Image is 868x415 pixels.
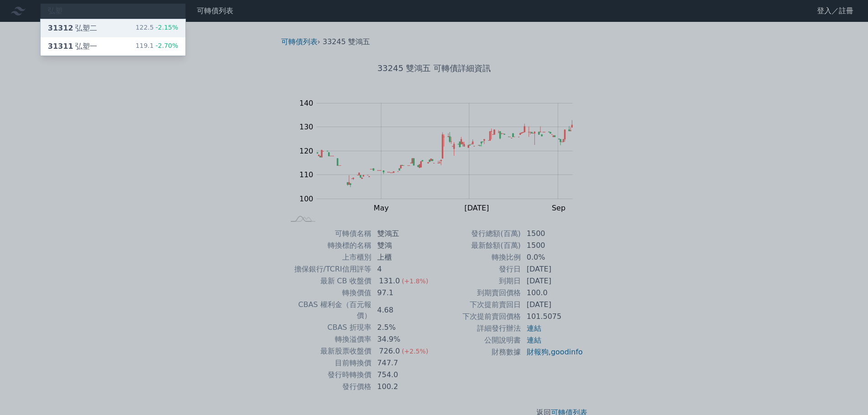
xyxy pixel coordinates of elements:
[41,19,185,37] a: 31312弘塑二 122.5-2.15%
[41,37,185,56] a: 31311弘塑一 119.1-2.70%
[48,23,97,34] div: 弘塑二
[135,23,178,34] div: 122.5
[48,24,73,32] span: 31312
[135,41,178,52] div: 119.1
[48,41,97,52] div: 弘塑一
[48,42,73,51] span: 31311
[154,42,178,49] span: -2.70%
[154,24,178,31] span: -2.15%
